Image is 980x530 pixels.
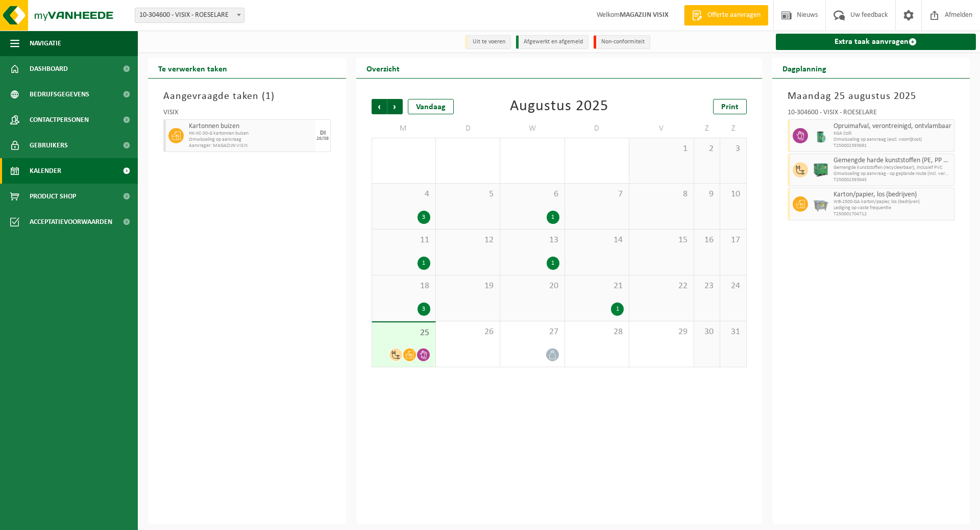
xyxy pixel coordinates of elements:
a: Extra taak aanvragen [776,34,976,50]
span: 11 [377,235,430,246]
span: 23 [699,281,715,292]
span: 12 [441,235,495,246]
div: 10-304600 - VISIX - ROESELARE [788,109,955,119]
span: 14 [570,235,624,246]
td: Z [720,119,746,138]
span: 24 [725,281,741,292]
li: Non-conformiteit [594,35,650,49]
span: 5 [441,189,495,200]
span: Opruimafval, verontreinigd, ontvlambaar [834,122,952,131]
td: V [629,119,694,138]
span: 18 [377,281,430,292]
span: 4 [377,189,430,200]
div: 3 [418,302,430,316]
span: WB-2500-GA karton/papier, los (bedrijven) [834,199,952,205]
span: 2 [699,143,715,155]
img: PB-HB-1400-HPE-GN-01 [813,162,828,178]
span: 9 [699,189,715,200]
div: 1 [547,211,559,224]
strong: MAGAZIJN VISIX [620,11,669,19]
div: 1 [547,257,559,270]
h3: Aangevraagde taken ( ) [163,89,331,104]
span: 22 [634,281,688,292]
span: Acceptatievoorwaarden [30,209,112,235]
span: 16 [699,235,715,246]
span: 27 [505,326,559,338]
span: 10-304600 - VISIX - ROESELARE [135,8,244,22]
img: WB-2500-GAL-GY-01 [813,196,828,212]
span: Print [721,103,739,111]
td: W [500,119,565,138]
span: 20 [505,281,559,292]
td: Z [694,119,720,138]
span: 10 [725,189,741,200]
span: Kalender [30,158,61,184]
span: 31 [725,326,741,338]
span: 17 [725,235,741,246]
span: T250002393645 [834,177,952,183]
h3: Maandag 25 augustus 2025 [788,89,955,104]
span: KGA Colli [834,131,952,137]
span: Omwisseling op aanvraag [189,137,313,143]
span: 29 [634,326,688,338]
span: 19 [441,281,495,292]
span: 25 [377,327,430,339]
span: Karton/papier, los (bedrijven) [834,191,952,199]
span: 13 [505,235,559,246]
h2: Te verwerken taken [148,58,237,78]
li: Afgewerkt en afgemeld [516,35,589,49]
span: 1 [265,91,271,102]
div: Augustus 2025 [510,99,608,114]
span: Bedrijfsgegevens [30,82,89,107]
span: Omwisseling op aanvraag (excl. voorrijkost) [834,137,952,143]
div: 3 [418,211,430,224]
div: DI [320,130,326,136]
div: VISIX [163,109,331,119]
span: Offerte aanvragen [705,10,763,20]
td: D [436,119,500,138]
h2: Dagplanning [772,58,837,78]
span: 8 [634,189,688,200]
span: 30 [699,326,715,338]
span: Omwisseling op aanvraag - op geplande route (incl. verwerking) [834,171,952,177]
span: 10-304600 - VISIX - ROESELARE [135,8,244,23]
span: Volgende [387,99,403,114]
span: 15 [634,235,688,246]
div: 1 [611,302,624,316]
span: 7 [570,189,624,200]
span: T250001704712 [834,211,952,217]
td: D [565,119,629,138]
span: HK-XC-30-G kartonnen buizen [189,131,313,137]
span: Vorige [372,99,387,114]
span: Kartonnen buizen [189,122,313,131]
td: M [372,119,436,138]
h2: Overzicht [356,58,410,78]
span: 26 [441,326,495,338]
div: 1 [418,257,430,270]
div: 26/08 [316,136,329,141]
span: 3 [725,143,741,155]
span: Dashboard [30,56,68,82]
a: Offerte aanvragen [684,5,768,26]
span: Navigatie [30,31,61,56]
span: Lediging op vaste frequentie [834,205,952,211]
span: Contactpersonen [30,107,89,133]
span: 21 [570,281,624,292]
div: Vandaag [408,99,454,114]
span: Gemengde kunststoffen (recycleerbaar), inclusief PVC [834,165,952,171]
span: 1 [634,143,688,155]
span: 28 [570,326,624,338]
a: Print [713,99,747,114]
span: Gemengde harde kunststoffen (PE, PP en PVC), recycleerbaar (industrieel) [834,157,952,165]
span: Gebruikers [30,133,68,158]
span: Aanvrager: MAGAZIJN VISIX [189,143,313,149]
span: T250002393691 [834,143,952,149]
img: PB-OT-0200-MET-00-02 [813,128,828,143]
li: Uit te voeren [465,35,511,49]
span: 6 [505,189,559,200]
span: Product Shop [30,184,76,209]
